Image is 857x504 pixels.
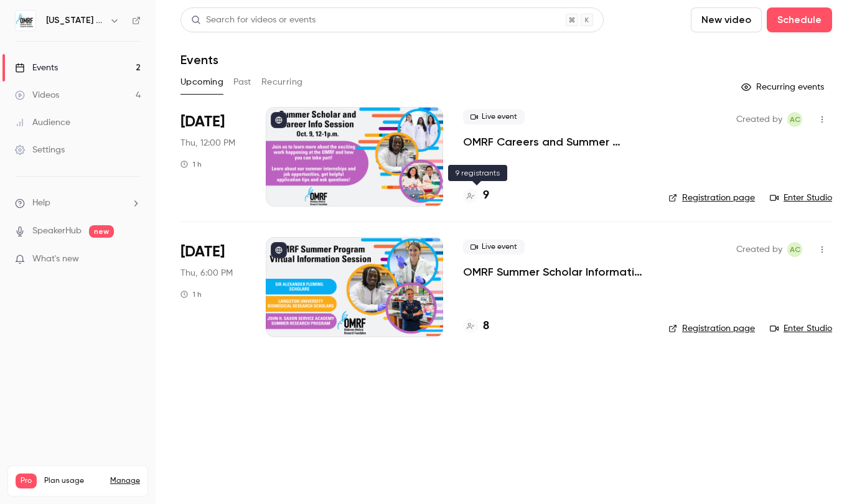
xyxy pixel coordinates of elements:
[463,110,525,124] span: Live event
[180,289,202,299] div: 1 h
[15,62,58,74] div: Events
[736,112,782,127] span: Created by
[15,197,141,210] li: help-dropdown-opener
[110,476,140,486] a: Manage
[770,192,832,204] a: Enter Studio
[180,237,246,337] div: Oct 23 Thu, 6:00 PM (America/Chicago)
[89,225,114,238] span: new
[180,107,246,207] div: Oct 9 Thu, 12:00 PM (America/Chicago)
[180,267,233,279] span: Thu, 6:00 PM
[691,7,762,32] button: New video
[15,144,65,156] div: Settings
[15,116,70,129] div: Audience
[787,242,802,257] span: Ashley Cheyney
[180,137,235,149] span: Thu, 12:00 PM
[46,14,105,27] h6: [US_STATE] Medical Research Foundation
[180,52,218,67] h1: Events
[483,318,489,335] h4: 8
[180,242,225,262] span: [DATE]
[767,7,832,32] button: Schedule
[736,242,782,257] span: Created by
[790,112,800,127] span: AC
[191,14,316,27] div: Search for videos or events
[463,264,649,279] a: OMRF Summer Scholar Information Session
[463,187,489,204] a: 9
[32,197,50,210] span: Help
[15,89,59,101] div: Videos
[736,77,832,97] button: Recurring events
[463,134,649,149] a: OMRF Careers and Summer Scholar Info Session
[44,476,103,486] span: Plan usage
[483,187,489,204] h4: 9
[668,322,755,335] a: Registration page
[668,192,755,204] a: Registration page
[233,72,251,92] button: Past
[770,322,832,335] a: Enter Studio
[180,72,223,92] button: Upcoming
[787,112,802,127] span: Ashley Cheyney
[463,318,489,335] a: 8
[16,474,37,488] span: Pro
[16,11,35,30] img: Oklahoma Medical Research Foundation
[32,225,82,238] a: SpeakerHub
[32,253,79,266] span: What's new
[180,159,202,169] div: 1 h
[463,240,525,254] span: Live event
[790,242,800,257] span: AC
[261,72,303,92] button: Recurring
[180,112,225,132] span: [DATE]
